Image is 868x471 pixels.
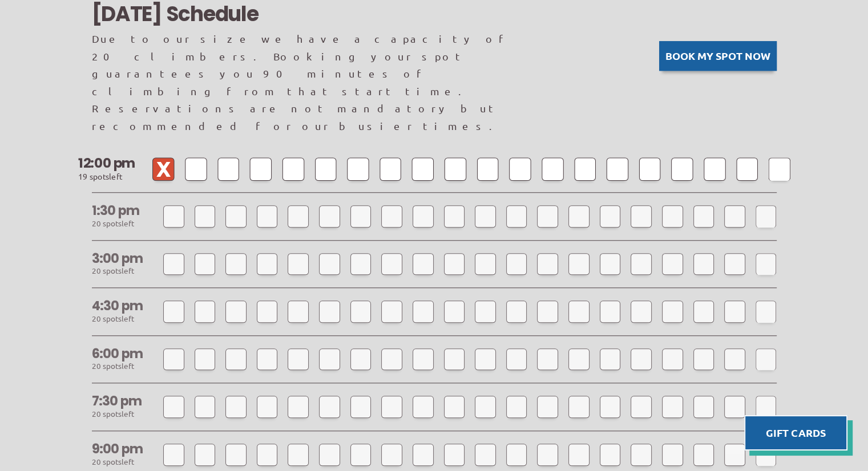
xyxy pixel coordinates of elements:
[92,408,134,419] span: 20 spot left
[118,456,122,466] span: s
[92,393,153,409] h2: 7:30 pm
[92,218,134,228] span: 20 spot left
[92,30,520,135] p: Due to our size we have a capacity of 20 climbers. Booking your spot guarantees you 90 minutes of...
[92,346,153,362] h2: 6:00 pm
[105,170,108,181] span: s
[118,265,122,275] span: s
[92,360,134,371] span: 20 spot left
[118,360,122,371] span: s
[92,298,153,314] h2: 4:30 pm
[92,251,153,266] h2: 3:00 pm
[118,218,122,228] span: s
[78,155,142,171] h2: 12:00 pm
[78,170,122,181] span: 19 spot left
[92,456,134,466] span: 20 spot left
[118,408,122,419] span: s
[92,313,134,323] span: 20 spot left
[118,313,122,323] span: s
[92,441,153,457] h2: 9:00 pm
[92,265,134,275] span: 20 spot left
[92,203,153,218] h2: 1:30 pm
[659,41,777,71] button: Book my spot now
